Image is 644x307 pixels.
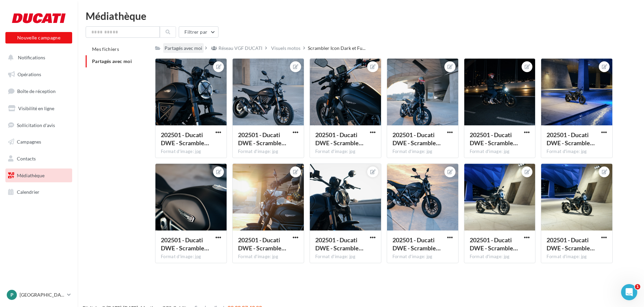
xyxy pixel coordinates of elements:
span: Notifications [18,55,45,60]
button: Notifications [4,51,71,65]
div: Format d'image: jpg [547,149,607,155]
span: Partagés avec moi [92,58,132,64]
button: Filtrer par [179,26,218,38]
a: Contacts [4,152,74,166]
span: 202501 - Ducati DWE - Scrambler Icon Dark-33 [238,236,286,252]
span: 202501 - Ducati DWE - Scrambler Icon Dark-27 [315,236,363,252]
span: Sollicitation d'avis [17,122,55,128]
span: Calendrier [17,189,39,195]
span: P [10,291,13,298]
span: Médiathèque [17,173,45,178]
iframe: Intercom live chat [621,284,637,300]
a: Boîte de réception [4,84,74,98]
a: Campagnes [4,135,74,149]
div: Réseau VGF DUCATI [218,45,262,52]
span: 202501 - Ducati DWE - Scrambler Icon Dark-38 [392,131,441,147]
span: Contacts [17,156,36,161]
span: Boîte de réception [17,88,56,94]
div: Format d'image: jpg [315,149,376,155]
div: Format d'image: jpg [238,254,298,260]
div: Format d'image: jpg [238,149,298,155]
a: Opérations [4,67,74,82]
span: 202501 - Ducati DWE - Scrambler Icon Dark-61 [547,236,595,252]
p: [GEOGRAPHIC_DATA] [20,291,64,298]
div: Visuels motos [271,45,300,52]
div: Format d'image: jpg [161,254,221,260]
div: Format d'image: jpg [161,149,221,155]
span: 202501 - Ducati DWE - Scrambler Icon Dark-14 [238,131,286,147]
span: Opérations [18,71,41,77]
a: Médiathèque [4,168,74,183]
a: Calendrier [4,185,74,199]
a: Visibilité en ligne [4,101,74,116]
div: Format d'image: jpg [470,149,530,155]
span: 202501 - Ducati DWE - Scrambler Icon Dark-16 [161,236,209,252]
div: Médiathèque [86,11,636,21]
div: Format d'image: jpg [547,254,607,260]
a: P [GEOGRAPHIC_DATA] [5,288,72,301]
span: 202501 - Ducati DWE - Scrambler Icon Dark-62 [470,236,518,252]
button: Nouvelle campagne [5,32,72,43]
div: Partagés avec moi [165,45,202,52]
span: 202501 - Ducati DWE - Scrambler Icon Dark-57 [470,131,518,147]
span: 202501 - Ducati DWE - Scrambler Icon Dark-26 [315,131,363,147]
div: Format d'image: jpg [392,254,453,260]
span: 202501 - Ducati DWE - Scrambler Icon Dark-37 [392,236,441,252]
span: 202501 - Ducati DWE - Scrambler Icon Dark-59 [547,131,595,147]
a: Sollicitation d'avis [4,118,74,132]
span: Mes fichiers [92,46,119,52]
div: Format d'image: jpg [392,149,453,155]
span: 1 [635,284,640,289]
span: Scrambler Icon Dark et Fu... [308,45,365,52]
span: Campagnes [17,139,41,145]
div: Format d'image: jpg [470,254,530,260]
div: Format d'image: jpg [315,254,376,260]
span: 202501 - Ducati DWE - Scrambler Icon Dark-15 [161,131,209,147]
span: Visibilité en ligne [18,105,54,111]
